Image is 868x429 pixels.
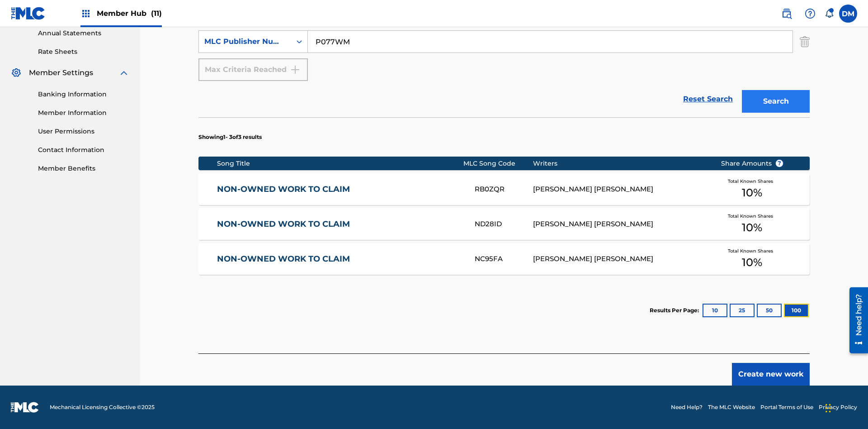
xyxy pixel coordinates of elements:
[757,304,782,317] button: 50
[730,304,755,317] button: 25
[11,402,39,413] img: logo
[198,133,262,141] p: Showing 1 - 3 of 3 results
[475,219,533,229] div: ND28ID
[38,127,129,136] a: User Permissions
[217,159,463,168] div: Song Title
[826,395,831,422] div: Drag
[38,90,129,99] a: Banking Information
[533,184,707,195] div: [PERSON_NAME] [PERSON_NAME]
[776,160,783,167] span: ?
[708,403,755,411] a: The MLC Website
[80,8,91,19] img: Top Rightsholders
[671,403,703,411] a: Need Help?
[843,284,868,358] iframe: Resource Center
[204,36,286,47] div: MLC Publisher Number
[721,159,783,168] span: Share Amounts
[533,254,707,264] div: [PERSON_NAME] [PERSON_NAME]
[742,90,810,113] button: Search
[778,5,796,23] a: Public Search
[801,5,819,23] div: Help
[823,386,868,429] iframe: Chat Widget
[805,8,816,19] img: help
[839,5,857,23] div: User Menu
[217,184,463,195] a: NON-OWNED WORK TO CLAIM
[819,403,857,411] a: Privacy Policy
[742,219,762,236] span: 10 %
[703,304,727,317] button: 10
[475,184,533,195] div: RB0ZQR
[800,30,810,53] img: Delete Criterion
[217,254,463,264] a: NON-OWNED WORK TO CLAIM
[728,248,777,254] span: Total Known Shares
[533,159,707,168] div: Writers
[38,145,129,155] a: Contact Information
[38,29,129,38] a: Annual Statements
[217,219,463,229] a: NON-OWNED WORK TO CLAIM
[728,178,777,185] span: Total Known Shares
[742,254,762,271] span: 10 %
[732,363,810,386] button: Create new work
[784,304,809,317] button: 100
[11,67,22,78] img: Member Settings
[29,67,93,78] span: Member Settings
[475,254,533,264] div: NC95FA
[533,219,707,229] div: [PERSON_NAME] [PERSON_NAME]
[650,306,701,315] p: Results Per Page:
[151,9,162,18] span: (11)
[50,403,155,411] span: Mechanical Licensing Collective © 2025
[781,8,792,19] img: search
[463,159,533,168] div: MLC Song Code
[11,7,46,20] img: MLC Logo
[97,8,162,19] span: Member Hub
[118,67,129,78] img: expand
[728,213,777,219] span: Total Known Shares
[679,89,737,109] a: Reset Search
[760,403,813,411] a: Portal Terms of Use
[742,185,762,201] span: 10 %
[38,108,129,118] a: Member Information
[38,47,129,57] a: Rate Sheets
[38,164,129,173] a: Member Benefits
[825,9,834,18] div: Notifications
